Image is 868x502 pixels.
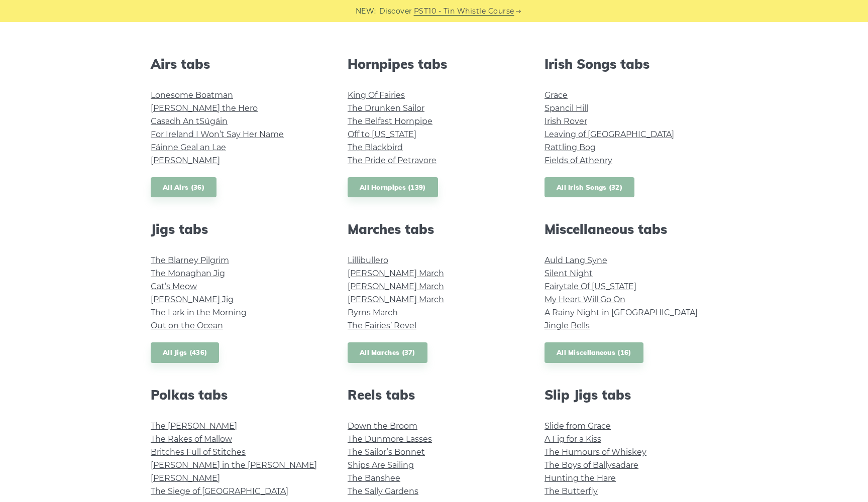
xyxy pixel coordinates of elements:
h2: Hornpipes tabs [348,56,520,72]
a: The Drunken Sailor [348,103,424,113]
a: Jingle Bells [545,321,590,330]
a: The Pride of Petravore [348,156,437,165]
a: The Siege of [GEOGRAPHIC_DATA] [151,486,288,496]
a: Down the Broom [348,421,417,431]
a: All Marches (37) [348,342,427,363]
a: Silent Night [545,269,593,278]
a: [PERSON_NAME] March [348,282,444,291]
a: The Butterfly [545,486,598,496]
a: Out on the Ocean [151,321,223,330]
a: The Rakes of Mallow [151,434,232,444]
a: All Hornpipes (139) [348,177,438,198]
a: [PERSON_NAME] [151,156,220,165]
span: Discover [379,6,412,17]
a: Grace [545,90,568,100]
h2: Marches tabs [348,221,520,237]
a: The Blarney Pilgrim [151,256,229,265]
a: [PERSON_NAME] in the [PERSON_NAME] [151,460,317,470]
a: The Sally Gardens [348,486,418,496]
a: [PERSON_NAME] [151,473,220,483]
a: Slide from Grace [545,421,611,431]
span: NEW: [356,6,376,17]
a: [PERSON_NAME] Jig [151,295,234,304]
a: Leaving of [GEOGRAPHIC_DATA] [545,130,674,139]
a: The Belfast Hornpipe [348,116,432,126]
a: Lillibullero [348,256,388,265]
a: Irish Rover [545,116,587,126]
a: Casadh An tSúgáin [151,116,228,126]
a: Byrns March [348,308,398,317]
a: The Humours of Whiskey [545,447,646,457]
a: Fields of Athenry [545,156,612,165]
a: The Monaghan Jig [151,269,225,278]
h2: Jigs tabs [151,221,323,237]
a: The Blackbird [348,143,403,152]
a: All Miscellaneous (16) [545,342,643,363]
h2: Airs tabs [151,56,323,72]
h2: Slip Jigs tabs [545,387,717,403]
a: The [PERSON_NAME] [151,421,237,431]
a: A Fig for a Kiss [545,434,601,444]
a: Off to [US_STATE] [348,130,416,139]
a: The Boys of Ballysadare [545,460,638,470]
a: The Banshee [348,473,400,483]
h2: Reels tabs [348,387,520,403]
a: [PERSON_NAME] the Hero [151,103,258,113]
a: Cat’s Meow [151,282,197,291]
a: [PERSON_NAME] March [348,295,444,304]
a: Ships Are Sailing [348,460,414,470]
a: All Airs (36) [151,177,216,198]
a: Spancil Hill [545,103,588,113]
a: All Jigs (436) [151,342,219,363]
a: Fáinne Geal an Lae [151,143,226,152]
a: The Dunmore Lasses [348,434,432,444]
a: A Rainy Night in [GEOGRAPHIC_DATA] [545,308,698,317]
a: Britches Full of Stitches [151,447,246,457]
a: PST10 - Tin Whistle Course [414,6,514,17]
a: Rattling Bog [545,143,596,152]
a: Lonesome Boatman [151,90,233,100]
a: [PERSON_NAME] March [348,269,444,278]
a: The Lark in the Morning [151,308,247,317]
a: For Ireland I Won’t Say Her Name [151,130,284,139]
h2: Polkas tabs [151,387,323,403]
a: All Irish Songs (32) [545,177,634,198]
a: Hunting the Hare [545,473,616,483]
a: Auld Lang Syne [545,256,607,265]
h2: Miscellaneous tabs [545,221,717,237]
a: The Fairies’ Revel [348,321,416,330]
a: My Heart Will Go On [545,295,625,304]
h2: Irish Songs tabs [545,56,717,72]
a: The Sailor’s Bonnet [348,447,425,457]
a: Fairytale Of [US_STATE] [545,282,636,291]
a: King Of Fairies [348,90,405,100]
